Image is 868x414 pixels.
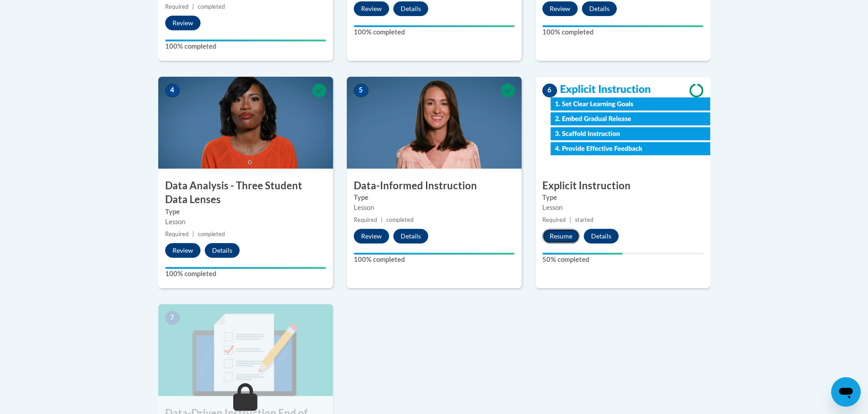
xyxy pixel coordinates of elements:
[165,267,326,269] div: Your progress
[198,231,225,238] span: completed
[535,77,710,169] img: Course Image
[165,207,326,217] label: Type
[354,25,515,27] div: Your progress
[542,229,580,244] button: Resume
[158,179,333,207] h3: Data Analysis - Three Student Data Lenses
[354,255,515,265] label: 100% completed
[165,41,326,51] label: 100% completed
[354,229,389,244] button: Review
[198,3,225,10] span: completed
[354,193,515,203] label: Type
[165,243,201,258] button: Review
[542,216,566,223] span: Required
[165,3,189,10] span: Required
[165,231,189,238] span: Required
[354,1,389,16] button: Review
[192,3,194,10] span: |
[165,311,180,325] span: 7
[165,84,180,97] span: 4
[542,193,703,203] label: Type
[347,179,522,193] h3: Data-Informed Instruction
[575,216,593,223] span: started
[354,253,515,255] div: Your progress
[831,377,861,407] iframe: Button to launch messaging window
[354,84,368,97] span: 5
[205,243,240,258] button: Details
[393,1,428,16] button: Details
[542,27,703,37] label: 100% completed
[569,216,571,223] span: |
[158,304,333,396] img: Course Image
[386,216,414,223] span: completed
[535,179,710,193] h3: Explicit Instruction
[347,77,522,169] img: Course Image
[165,269,326,279] label: 100% completed
[354,216,377,223] span: Required
[542,1,578,16] button: Review
[354,27,515,37] label: 100% completed
[354,203,515,213] div: Lesson
[542,255,703,265] label: 50% completed
[192,231,194,238] span: |
[542,253,623,255] div: Your progress
[582,1,617,16] button: Details
[165,16,201,30] button: Review
[542,84,557,97] span: 6
[381,216,383,223] span: |
[584,229,619,244] button: Details
[393,229,428,244] button: Details
[158,77,333,169] img: Course Image
[542,203,703,213] div: Lesson
[165,217,326,227] div: Lesson
[165,40,326,41] div: Your progress
[542,25,703,27] div: Your progress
